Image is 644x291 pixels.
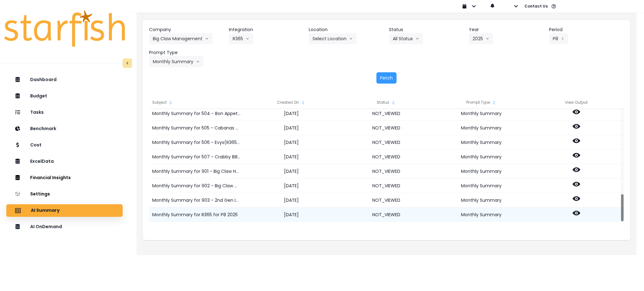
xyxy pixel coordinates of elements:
[549,26,624,33] header: Period
[339,121,434,135] div: NOT_VIEWED
[434,96,529,109] div: Prompt Type
[149,49,224,56] header: Prompt Type
[301,100,306,105] svg: sort
[6,155,123,168] button: ExcelData
[31,208,60,213] p: AI Summary
[30,142,42,148] p: Cost
[244,150,339,164] div: [DATE]
[339,96,434,109] div: Status
[309,26,384,33] header: Location
[149,207,244,222] div: Monthly Summary for R365 for P8 2025
[349,36,353,42] svg: arrow down line
[168,100,173,105] svg: sort
[486,36,489,42] svg: arrow down line
[549,33,568,44] button: P8arrow left line
[529,96,624,109] div: View Output
[434,193,529,207] div: Monthly Summary
[149,96,244,109] div: Subject
[149,193,244,207] div: Monthly Summary for 903 - 2nd Gen Investment(R365) for P8 2025
[6,90,123,102] button: Budget
[434,150,529,164] div: Monthly Summary
[415,36,419,42] svg: arrow down line
[491,100,497,105] svg: sort
[6,123,123,135] button: Benchmark
[6,139,123,151] button: Cost
[6,74,123,86] button: Dashboard
[339,193,434,207] div: NOT_VIEWED
[205,36,209,42] svg: arrow down line
[339,178,434,193] div: NOT_VIEWED
[30,93,47,99] p: Budget
[244,193,339,207] div: [DATE]
[149,33,213,44] button: Big Claw Managementarrow down line
[244,178,339,193] div: [DATE]
[149,178,244,193] div: Monthly Summary for 902 - Big Claw Management LLC(R365) for P8 2025
[196,58,200,65] svg: arrow down line
[339,207,434,222] div: NOT_VIEWED
[149,56,203,67] button: Monthly Summaryarrow down line
[561,36,564,42] svg: arrow left line
[6,221,123,233] button: AI OnDemand
[149,121,244,135] div: Monthly Summary for 505 - Cabanas Coastal Grill(R365) for P8 2025
[149,150,244,164] div: Monthly Summary for 507 - Crabby Bills [GEOGRAPHIC_DATA](R365) for P8 2025
[229,26,304,33] header: Integration
[30,110,44,115] p: Tasks
[434,135,529,150] div: Monthly Summary
[389,33,423,44] button: All Statusarrow down line
[391,100,396,105] svg: sort
[434,106,529,121] div: Monthly Summary
[309,33,357,44] button: Select Locationarrow down line
[339,150,434,164] div: NOT_VIEWED
[339,135,434,150] div: NOT_VIEWED
[149,135,244,150] div: Monthly Summary for 506 - Evys(R365) for P8 2025
[149,106,244,121] div: Monthly Summary for 504 - Bon Appetit(R365) for P8 2025
[469,26,544,33] header: Year
[434,178,529,193] div: Monthly Summary
[246,36,249,42] svg: arrow down line
[339,164,434,178] div: NOT_VIEWED
[229,33,253,44] button: R365arrow down line
[6,204,123,217] button: AI Summary
[434,164,529,178] div: Monthly Summary
[244,96,339,109] div: Created On
[6,172,123,184] button: Financial Insights
[469,33,493,44] button: 2025arrow down line
[30,126,56,131] p: Benchmark
[149,26,224,33] header: Company
[149,164,244,178] div: Monthly Summary for 901 - Big Claw Holdings LLC(R365) for P8 2025
[244,121,339,135] div: [DATE]
[376,72,397,84] button: Fetch
[389,26,464,33] header: Status
[339,106,434,121] div: NOT_VIEWED
[244,207,339,222] div: [DATE]
[244,106,339,121] div: [DATE]
[6,188,123,200] button: Settings
[6,106,123,119] button: Tasks
[244,135,339,150] div: [DATE]
[30,159,54,164] p: ExcelData
[244,164,339,178] div: [DATE]
[434,207,529,222] div: Monthly Summary
[30,224,62,229] p: AI OnDemand
[30,77,57,82] p: Dashboard
[434,121,529,135] div: Monthly Summary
